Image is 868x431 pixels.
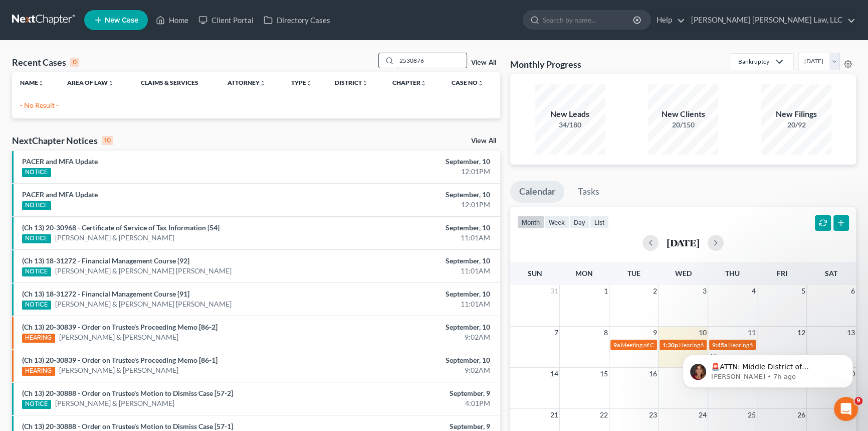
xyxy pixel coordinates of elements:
a: View All [471,137,496,145]
span: 21 [549,409,559,421]
a: (Ch 13) 18-31272 - Financial Management Course [92] [22,256,189,265]
a: (Ch 13) 20-30968 - Certificate of Service of Tax Information [54] [22,223,220,232]
span: 9 [652,327,658,339]
input: Search by name... [543,11,634,29]
span: 11 [747,327,757,339]
i: unfold_more [108,80,114,86]
h3: Monthly Progress [510,58,581,70]
span: 9 [854,397,862,405]
a: Directory Cases [259,11,335,29]
div: 11:01AM [341,299,490,309]
a: (Ch 13) 20-30839 - Order on Trustee's Proceeding Memo [86-1] [22,356,218,364]
i: unfold_more [306,80,312,86]
span: 10 [698,327,708,339]
button: list [590,215,609,229]
div: 20/150 [648,120,718,130]
span: 12 [796,327,806,339]
a: View All [471,59,496,66]
a: [PERSON_NAME] & [PERSON_NAME] [59,332,178,342]
div: NOTICE [22,400,51,409]
div: 11:01AM [341,233,490,243]
span: 7 [553,327,559,339]
span: 31 [549,285,559,297]
button: month [517,215,544,229]
a: Home [151,11,193,29]
button: day [569,215,590,229]
a: [PERSON_NAME] & [PERSON_NAME] [59,365,178,375]
a: Case Nounfold_more [452,79,484,86]
div: NextChapter Notices [12,134,113,147]
div: 4:01PM [341,398,490,408]
a: [PERSON_NAME] & [PERSON_NAME] [55,398,174,408]
span: 9a [613,341,620,349]
div: Recent Cases [12,56,79,68]
a: Client Portal [193,11,259,29]
a: [PERSON_NAME] & [PERSON_NAME] [PERSON_NAME] [55,299,232,309]
div: NOTICE [22,301,51,310]
div: NOTICE [22,201,51,210]
div: NOTICE [22,267,51,276]
div: September, 10 [341,289,490,299]
button: week [544,215,569,229]
a: (Ch 13) 20-30888 - Order on Trustee's Motion to Dismiss Case [57-2] [22,389,233,397]
span: Tue [627,269,640,277]
div: September, 10 [341,256,490,266]
a: Typeunfold_more [291,79,312,86]
span: 23 [648,409,658,421]
span: 3 [702,285,708,297]
div: September, 10 [341,190,490,200]
span: 1 [603,285,609,297]
div: New Filings [761,108,831,120]
div: 11:01AM [341,266,490,276]
h2: [DATE] [667,237,700,248]
a: Districtunfold_more [335,79,368,86]
span: 26 [796,409,806,421]
span: 6 [850,285,856,297]
a: Tasks [569,181,608,203]
div: 20/92 [761,120,831,130]
div: 12:01PM [341,200,490,210]
span: 25 [747,409,757,421]
span: 16 [648,368,658,380]
a: (Ch 13) 18-31272 - Financial Management Course [91] [22,290,189,298]
div: HEARING [22,334,55,343]
a: Chapterunfold_more [392,79,426,86]
div: NOTICE [22,168,51,177]
div: Bankruptcy [738,57,769,66]
div: New Leads [535,108,605,120]
span: Sun [528,269,542,277]
i: unfold_more [478,80,484,86]
div: 0 [70,58,79,67]
a: [PERSON_NAME] [PERSON_NAME] Law, LLC [686,11,855,29]
span: Fri [777,269,787,277]
div: September, 10 [341,322,490,332]
a: [PERSON_NAME] & [PERSON_NAME] [PERSON_NAME] [55,266,232,276]
div: September, 9 [341,388,490,398]
div: NOTICE [22,234,51,243]
a: [PERSON_NAME] & [PERSON_NAME] [55,233,174,243]
span: 13 [846,327,856,339]
a: Area of Lawunfold_more [67,79,114,86]
i: unfold_more [420,80,426,86]
i: unfold_more [362,80,368,86]
iframe: Intercom live chat [834,397,858,421]
a: Help [652,11,685,29]
span: 24 [698,409,708,421]
div: September, 10 [341,223,490,233]
a: Calendar [510,181,564,203]
div: 10 [102,136,113,145]
div: September, 10 [341,355,490,365]
iframe: Intercom notifications message [668,334,868,404]
span: 5 [800,285,806,297]
input: Search by name... [396,53,467,68]
div: 34/180 [535,120,605,130]
a: PACER and MFA Update [22,190,98,199]
span: New Case [105,17,138,24]
th: Claims & Services [133,72,220,92]
a: Attorneyunfold_more [228,79,266,86]
div: 9:02AM [341,332,490,342]
span: 2 [652,285,658,297]
div: New Clients [648,108,718,120]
